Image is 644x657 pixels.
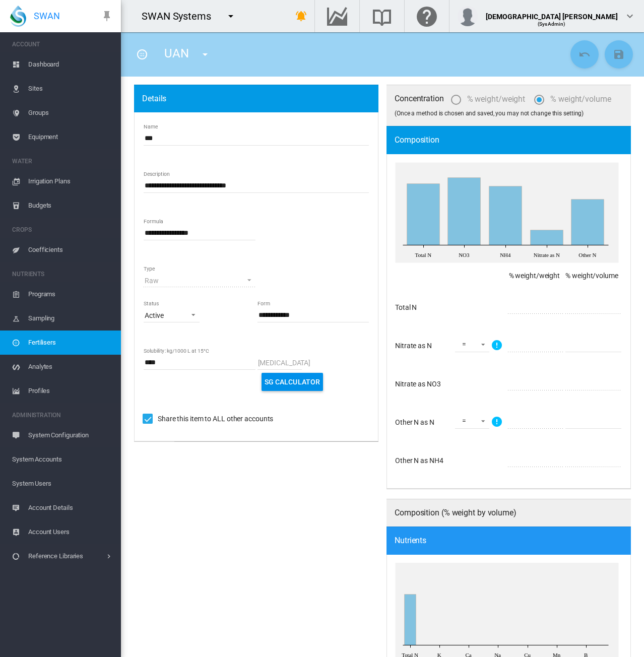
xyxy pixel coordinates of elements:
div: Other N as N [395,418,451,428]
md-icon: icon-menu-down [225,10,237,22]
button: icon-blur-radial [132,44,152,64]
g: Other N 31.65 [571,199,604,245]
button: SG Calculator [262,373,324,391]
md-icon: icon-undo [578,48,591,60]
span: Sampling [28,306,113,331]
div: Share this item to ALL other accounts [158,414,273,424]
md-icon: icon-pin [101,10,113,22]
span: Fertilisers [28,331,113,355]
md-icon: icon-blur-radial [136,48,148,60]
span: Concentration [395,94,444,103]
span: Programs [28,282,113,306]
md-icon: icon-bell-ring [295,10,307,22]
span: Irrigation Plans [28,169,113,193]
span: SWAN [34,10,60,22]
tspan: NO3 [459,251,470,257]
span: ADMINISTRATION [12,407,113,423]
span: Composition [395,135,439,146]
g: NH4 40.760768999999996 [489,186,522,245]
span: WATER [12,153,113,169]
span: Account Users [28,520,113,544]
span: Details [142,93,166,104]
span: Composition (% weight by volume) [395,507,517,518]
div: % weight/volume [565,271,622,281]
span: Dashboard [28,52,113,77]
div: Nitrate as N [395,341,451,351]
span: Account Details [28,496,113,520]
md-radio-button: % weight/weight [451,92,527,107]
span: ACCOUNT [12,36,113,52]
md-icon: icon-content-save [613,48,625,60]
span: Groups [28,101,113,125]
tspan: Total N [415,251,432,257]
div: (Once a method is chosen and saved, you may not change this setting) [395,104,631,118]
button: Cancel Changes [570,40,599,69]
tspan: NH4 [500,251,511,257]
div: SWAN Systems [142,9,220,23]
span: CROPS [12,222,113,238]
md-select: Status: Active [144,307,200,322]
img: SWAN-Landscape-Logo-Colour-drop.png [10,6,26,27]
g: Total N 42.2 [407,183,440,245]
div: [DEMOGRAPHIC_DATA] [PERSON_NAME] [486,8,618,18]
md-select: Type : Raw [144,273,255,287]
span: System Configuration [28,423,113,447]
span: Profiles [28,379,113,403]
div: Nitrate as NO3 [395,379,451,389]
md-icon: Click here for help [415,10,439,22]
span: UAN [164,46,189,60]
md-icon: icon-chevron-down [624,10,636,22]
md-checkbox: Share this item to ALL other accounts [143,414,273,424]
md-icon: Click icon to view more info about symbols [491,416,503,428]
div: % weight/weight [509,271,566,281]
span: Analytes [28,355,113,379]
g: NO3 46.701052000000004 [448,177,481,245]
span: SG Calculator [265,378,320,386]
div: Other N as NH4 [395,456,451,466]
md-icon: Search the knowledge base [370,10,394,22]
button: icon-bell-ring [291,6,311,26]
md-radio-button: % weight/volume [534,92,612,107]
span: Budgets [28,193,113,218]
button: icon-menu-down [221,6,241,26]
img: profile.jpg [458,6,478,26]
button: Save Changes [605,40,633,69]
div: Total N [395,303,451,313]
span: Reference Libraries [28,544,105,568]
span: Coefficients [28,238,113,262]
g: Nitrate as N 10.55 [531,230,563,245]
span: (SysAdmin) [538,21,565,27]
tspan: Nitrate as N [534,251,560,257]
span: Nutrients [395,535,426,546]
md-icon: icon-menu-down [199,48,211,60]
md-icon: Go to the Data Hub [325,10,349,22]
span: Equipment [28,125,113,149]
span: NUTRIENTS [12,266,113,282]
span: Sites [28,77,113,101]
span: System Accounts [12,447,113,472]
div: Active [145,311,163,319]
button: icon-menu-down [195,44,215,64]
div: Raw [145,277,159,285]
div: = [462,340,466,348]
g: Total N 42.2 [405,595,416,645]
tspan: Other N [578,251,596,257]
md-icon: Click icon to view more info about symbols [491,339,503,351]
span: System Users [12,472,113,496]
div: = [462,417,466,425]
